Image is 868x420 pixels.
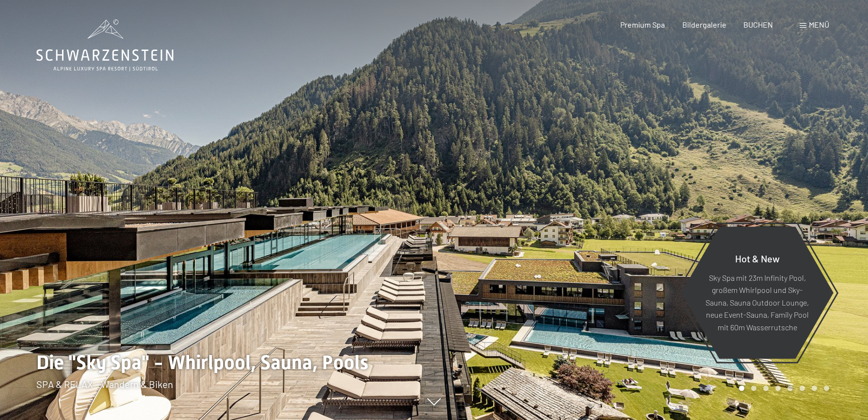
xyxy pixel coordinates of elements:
div: Carousel Page 3 [763,386,769,391]
span: Hot & New [735,252,780,264]
div: Carousel Page 2 [751,386,756,391]
div: Carousel Page 7 [812,386,817,391]
div: Carousel Page 8 [824,386,829,391]
div: Carousel Pagination [736,386,829,391]
div: Carousel Page 6 [800,386,805,391]
a: Premium Spa [620,20,665,29]
div: Carousel Page 1 (Current Slide) [739,386,744,391]
div: Carousel Page 4 [775,386,781,391]
a: BUCHEN [743,20,773,29]
a: Hot & New Sky Spa mit 23m Infinity Pool, großem Whirlpool und Sky-Sauna, Sauna Outdoor Lounge, ne... [680,226,834,359]
p: Sky Spa mit 23m Infinity Pool, großem Whirlpool und Sky-Sauna, Sauna Outdoor Lounge, neue Event-S... [705,271,810,333]
div: Carousel Page 5 [788,386,793,391]
span: Menü [809,20,829,29]
a: Bildergalerie [682,20,726,29]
